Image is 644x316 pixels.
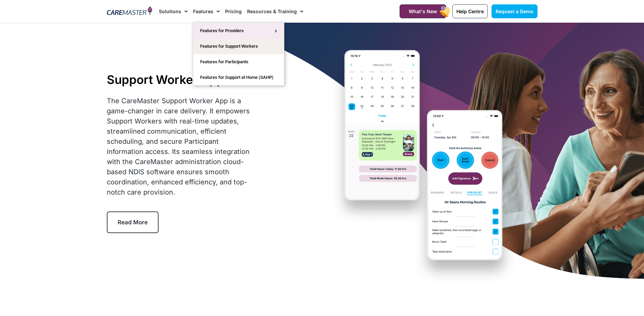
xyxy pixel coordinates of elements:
[193,70,284,85] a: Features for Support at Home (SAHP)
[107,211,159,233] a: Read More
[107,72,253,87] h1: Support Worker App
[193,39,284,54] a: Features for Support Workers
[496,8,533,14] span: Request a Demo
[409,8,437,14] span: What's New
[456,8,484,14] span: Help Centre
[193,54,284,70] a: Features for Participants
[492,4,538,18] a: Request a Demo
[452,4,488,18] a: Help Centre
[400,4,446,18] a: What's New
[107,6,152,17] img: CareMaster Logo
[118,219,148,226] span: Read More
[193,23,284,39] a: Features for Providers
[107,96,253,197] div: The CareMaster Support Worker App is a game-changer in care delivery. It empowers Support Workers...
[193,23,284,86] ul: Features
